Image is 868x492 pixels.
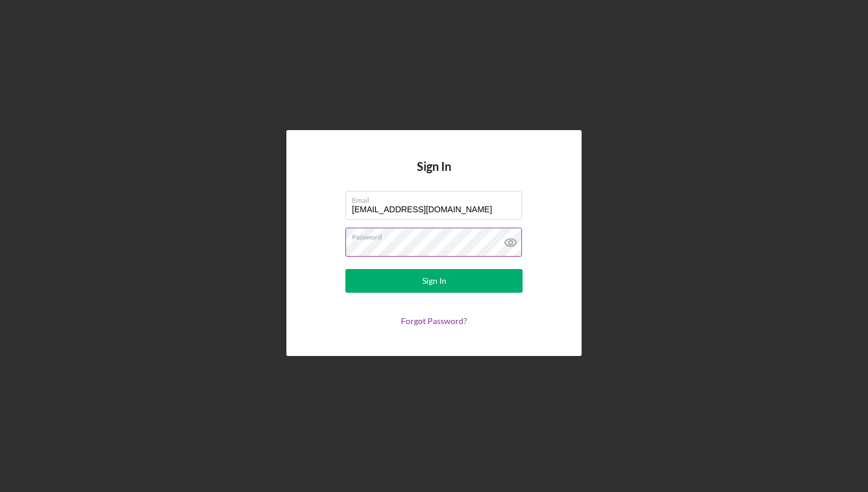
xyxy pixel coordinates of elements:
label: Email [352,192,522,205]
h4: Sign In [417,160,451,191]
button: Sign In [345,269,523,293]
label: Password [352,228,522,241]
div: Sign In [422,269,446,293]
a: Forgot Password? [401,316,467,326]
